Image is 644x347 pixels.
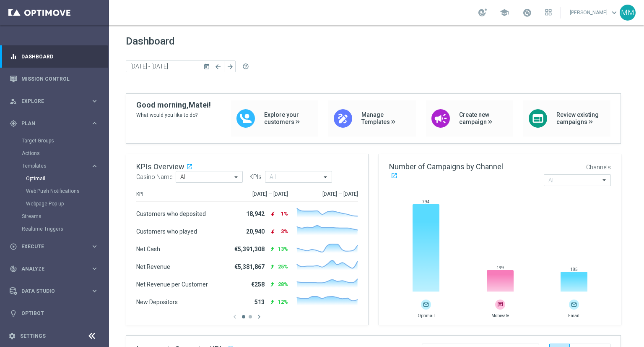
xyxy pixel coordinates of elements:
button: Mission Control [9,76,99,82]
i: settings [8,332,16,340]
i: keyboard_arrow_right [91,265,99,273]
div: Optimail [26,172,108,185]
i: keyboard_arrow_right [91,287,99,295]
button: person_search Explore keyboard_arrow_right [9,98,99,105]
button: play_circle_outline Execute keyboard_arrow_right [9,243,99,250]
div: Optibot [10,302,99,324]
button: equalizer Dashboard [9,53,99,60]
i: keyboard_arrow_right [91,97,99,105]
span: Explore [21,99,91,104]
div: Target Groups [22,134,108,147]
i: keyboard_arrow_right [91,119,99,127]
a: Realtime Triggers [22,226,87,232]
i: person_search [10,97,17,105]
a: Optibot [21,302,99,324]
i: lightbulb [10,310,17,317]
i: track_changes [10,265,17,273]
i: keyboard_arrow_right [91,162,99,170]
span: keyboard_arrow_down [610,8,619,17]
button: Templates keyboard_arrow_right [22,163,99,169]
a: Actions [22,150,87,157]
a: Webpage Pop-up [26,200,87,207]
a: Mission Control [21,68,99,90]
span: Data Studio [21,289,91,294]
div: Mission Control [10,68,99,90]
span: Templates [22,163,82,168]
span: school [500,8,509,17]
button: gps_fixed Plan keyboard_arrow_right [9,120,99,127]
i: gps_fixed [10,120,17,127]
div: Streams [22,210,108,223]
i: keyboard_arrow_right [91,242,99,250]
a: [PERSON_NAME]keyboard_arrow_down [569,6,620,19]
button: lightbulb Optibot [9,310,99,317]
div: Explore [10,97,91,105]
a: Optimail [26,175,87,182]
a: Target Groups [22,137,87,144]
div: Templates [22,163,91,168]
div: Dashboard [10,45,99,68]
span: Analyze [21,266,91,271]
span: Execute [21,244,91,249]
div: Analyze [10,265,91,273]
button: track_changes Analyze keyboard_arrow_right [9,266,99,272]
button: Data Studio keyboard_arrow_right [9,288,99,294]
div: Webpage Pop-up [26,197,108,210]
div: Realtime Triggers [22,223,108,235]
span: Plan [21,121,91,126]
div: Web Push Notifications [26,185,108,197]
div: Actions [22,147,108,160]
div: Plan [10,120,91,127]
div: MM [620,5,636,21]
a: Dashboard [21,45,99,68]
div: Templates [22,160,108,210]
i: play_circle_outline [10,243,17,250]
a: Settings [20,334,46,339]
div: Data Studio [10,287,91,295]
a: Streams [22,213,87,220]
div: Execute [10,243,91,250]
a: Web Push Notifications [26,188,87,195]
i: equalizer [10,53,17,60]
